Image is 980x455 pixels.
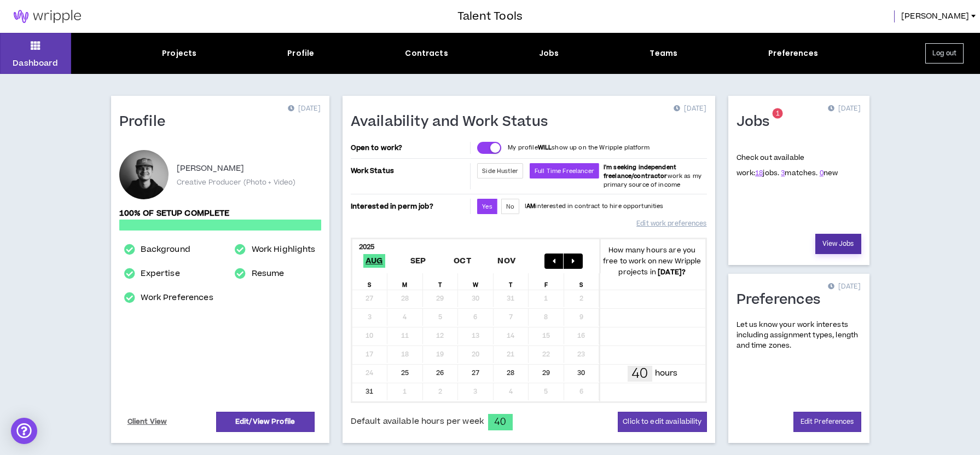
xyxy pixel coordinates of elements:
[216,412,315,432] a: Edit/View Profile
[482,167,518,175] span: Side Hustler
[525,202,664,211] p: I interested in contract to hire opportunities
[539,48,559,59] div: Jobs
[387,273,423,290] div: M
[776,109,780,118] span: 1
[650,48,677,59] div: Teams
[604,163,676,180] b: I'm seeking independent freelance/contractor
[636,214,706,233] a: Edit work preferences
[288,103,321,114] p: [DATE]
[451,254,473,268] span: Oct
[405,48,448,59] div: Contracts
[674,103,706,114] p: [DATE]
[529,273,564,290] div: F
[141,291,213,304] a: Work Preferences
[351,113,556,131] h1: Availability and Work Status
[13,57,58,69] p: Dashboard
[768,48,818,59] div: Preferences
[599,245,705,278] p: How many hours are you free to work on new Wripple projects in
[177,162,245,175] p: [PERSON_NAME]
[458,273,494,290] div: W
[252,243,316,256] a: Work Highlights
[508,143,650,152] p: My profile show up on the Wripple platform
[141,243,190,256] a: Background
[655,367,678,379] p: hours
[737,320,861,352] p: Let us know your work interests including assignment types, length and time zones.
[828,103,861,114] p: [DATE]
[141,267,179,280] a: Expertise
[119,113,174,131] h1: Profile
[506,203,514,211] span: No
[815,234,861,254] a: View Jobs
[781,168,785,178] a: 3
[773,108,783,119] sup: 1
[564,273,600,290] div: S
[11,418,37,444] div: Open Intercom Messenger
[793,412,861,432] a: Edit Preferences
[820,168,838,178] span: new
[901,10,969,22] span: [PERSON_NAME]
[618,412,706,432] button: Click to edit availability
[351,416,484,428] span: Default available hours per week
[526,202,535,210] strong: AM
[351,163,468,178] p: Work Status
[828,281,861,292] p: [DATE]
[351,199,468,214] p: Interested in perm job?
[119,208,321,220] p: 100% of setup complete
[162,48,196,59] div: Projects
[252,267,285,280] a: Resume
[820,168,824,178] a: 0
[423,273,459,290] div: T
[755,168,763,178] a: 18
[737,113,778,131] h1: Jobs
[755,168,779,178] span: jobs.
[119,150,169,199] div: Ryan P.
[658,267,686,277] b: [DATE] ?
[287,48,314,59] div: Profile
[363,254,385,268] span: Aug
[177,177,296,187] p: Creative Producer (Photo + Video)
[126,412,169,431] a: Client View
[482,203,492,211] span: Yes
[737,153,838,178] p: Check out available work:
[604,163,701,189] span: work as my primary source of income
[457,8,523,25] h3: Talent Tools
[408,254,428,268] span: Sep
[925,43,964,64] button: Log out
[495,254,518,268] span: Nov
[352,273,388,290] div: S
[781,168,817,178] span: matches.
[359,242,375,252] b: 2025
[538,143,552,152] strong: WILL
[351,143,468,152] p: Open to work?
[494,273,529,290] div: T
[737,291,829,309] h1: Preferences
